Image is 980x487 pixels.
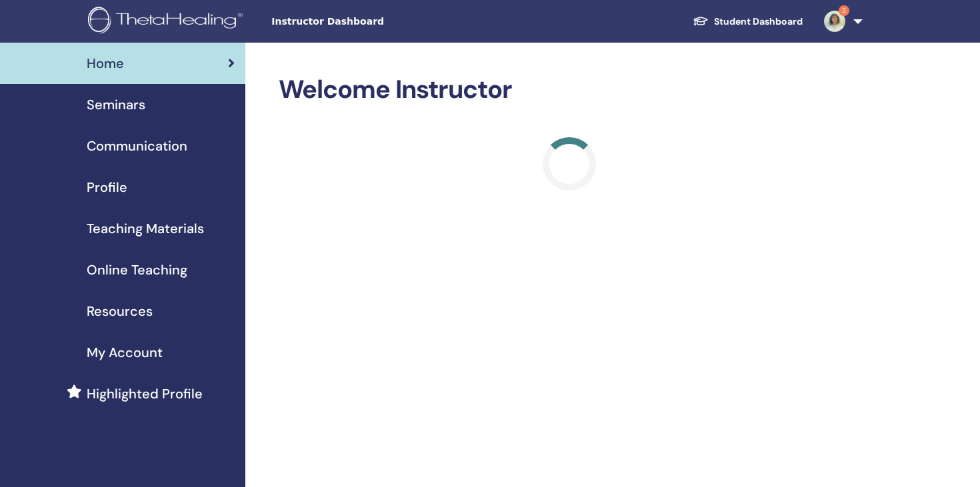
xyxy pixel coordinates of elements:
span: Online Teaching [87,260,187,280]
span: 2 [839,5,849,16]
span: My Account [87,342,163,362]
span: Teaching Materials [87,219,204,239]
span: Instructor Dashboard [271,15,471,29]
span: Seminars [87,95,145,115]
span: Communication [87,136,187,156]
img: logo.png [88,7,247,37]
span: Home [87,53,124,73]
span: Highlighted Profile [87,384,203,404]
span: Resources [87,301,153,321]
img: graduation-cap-white.svg [693,15,709,27]
h2: Welcome Instructor [279,75,861,105]
img: default.jpg [824,11,845,32]
span: Profile [87,177,127,197]
a: Student Dashboard [682,9,813,34]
